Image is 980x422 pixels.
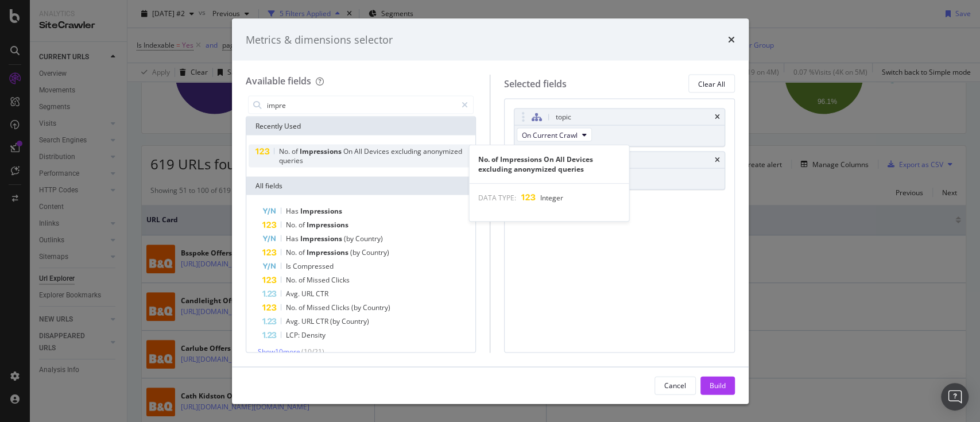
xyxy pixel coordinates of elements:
span: Clicks [331,275,350,285]
input: Search by field name [266,96,457,114]
div: No. of Impressions On All Devices excluding anonymized queries [469,154,629,174]
div: Open Intercom Messenger [941,383,969,411]
div: times [715,114,720,121]
span: anonymized [423,146,462,156]
div: Available fields [246,75,311,87]
button: On Current Crawl [517,128,592,142]
span: No. [278,146,291,156]
span: Country) [363,303,390,312]
span: Country) [362,247,389,257]
span: Clicks [331,303,351,312]
span: No. [286,247,299,257]
span: Compressed [293,261,334,271]
span: Integer [540,193,563,203]
span: ( 10 / 21 ) [301,347,324,357]
span: of [291,146,299,156]
span: Has [286,206,300,216]
span: Avg. [286,316,301,326]
span: (by [351,303,363,312]
span: No. [286,220,299,230]
span: Devices [363,146,390,156]
span: queries [278,156,303,165]
span: (by [350,247,362,257]
span: Impressions [300,234,344,243]
button: Clear All [688,75,735,93]
div: topic [556,111,571,123]
button: Cancel [654,376,696,394]
span: (by [344,234,355,243]
span: All [354,146,363,156]
span: Impressions [299,146,343,156]
span: Missed [307,275,331,285]
div: times [715,157,720,164]
button: Build [700,376,735,394]
div: Build [710,380,726,390]
span: of [299,275,307,285]
div: Recently Used [246,117,476,135]
span: excluding [390,146,423,156]
span: Is [286,261,293,271]
span: Impressions [307,220,348,230]
span: Country) [342,316,369,326]
span: Has [286,234,300,243]
div: topictimesOn Current Crawl [514,109,725,147]
span: On Current Crawl [522,130,578,140]
span: No. [286,303,299,312]
div: modal [232,18,749,404]
div: Selected fields [504,77,567,90]
span: Avg. [286,289,301,299]
div: All fields [246,177,476,195]
div: Metrics & dimensions selector [246,32,393,47]
div: times [728,32,735,47]
span: URL [301,289,316,299]
span: Impressions [300,206,342,216]
span: Show 10 more [258,347,300,357]
span: DATA TYPE: [478,193,516,203]
span: No. [286,275,299,285]
span: (by [330,316,342,326]
div: Cancel [664,380,686,390]
span: Missed [307,303,331,312]
span: LCP: [286,330,301,340]
span: Density [301,330,326,340]
span: of [299,247,307,257]
span: Impressions [307,247,350,257]
span: Country) [355,234,383,243]
div: Clear All [698,79,725,88]
span: CTR [316,316,330,326]
span: URL [301,316,316,326]
span: On [343,146,354,156]
span: of [299,303,307,312]
span: CTR [316,289,328,299]
span: of [299,220,307,230]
